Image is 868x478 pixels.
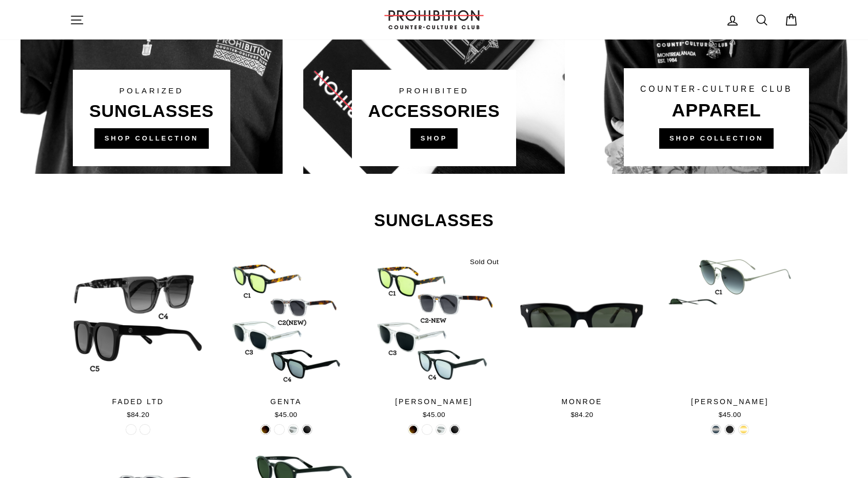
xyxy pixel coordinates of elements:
div: [PERSON_NAME] [662,396,798,407]
div: [PERSON_NAME] [366,396,502,407]
div: $84.20 [70,410,206,420]
div: Sold Out [465,255,502,269]
h2: SUNGLASSES [70,212,798,229]
a: MONROE$84.20 [514,255,650,424]
a: FADED LTD$84.20 [70,255,206,424]
div: $45.00 [366,410,502,420]
a: [PERSON_NAME]$45.00 [366,255,502,424]
div: $84.20 [514,410,650,420]
div: GENTA [218,396,354,407]
div: MONROE [514,396,650,407]
a: [PERSON_NAME]$45.00 [662,255,798,424]
div: FADED LTD [70,396,206,407]
div: $45.00 [662,410,798,420]
div: $45.00 [218,410,354,420]
img: PROHIBITION COUNTER-CULTURE CLUB [383,10,485,29]
a: GENTA$45.00 [218,255,354,424]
